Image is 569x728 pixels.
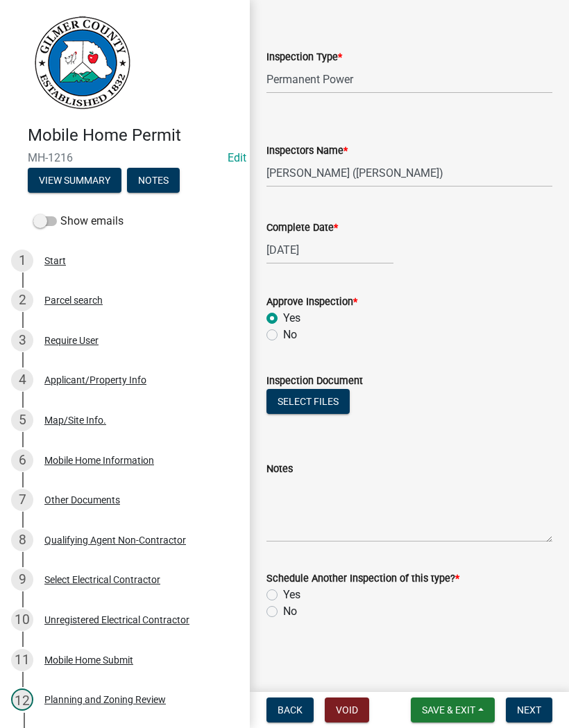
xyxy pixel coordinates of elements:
label: Notes [266,465,293,474]
h4: Mobile Home Permit [28,125,239,146]
div: 11 [11,649,33,671]
div: Require User [44,336,99,345]
div: 2 [11,289,33,311]
div: 5 [11,409,33,431]
div: Mobile Home Information [44,456,154,465]
label: Inspection Type [266,53,342,62]
button: Notes [127,168,180,193]
label: Yes [283,310,300,327]
button: View Summary [28,168,121,193]
label: Schedule Another Inspection of this type? [266,574,459,584]
span: Back [278,704,303,716]
a: Edit [228,151,246,164]
div: 4 [11,369,33,391]
div: Applicant/Property Info [44,375,146,385]
span: Save & Exit [422,704,475,716]
div: 1 [11,250,33,272]
label: No [283,603,297,620]
div: 6 [11,449,33,471]
div: 10 [11,609,33,631]
input: mm/dd/yyyy [266,236,393,264]
button: Next [506,697,552,722]
label: Inspectors Name [266,146,348,156]
img: Gilmer County, Georgia [28,15,132,111]
div: Other Documents [44,495,120,505]
div: Mobile Home Submit [44,655,133,665]
span: Next [517,704,541,716]
div: 8 [11,529,33,551]
div: 9 [11,569,33,591]
div: 12 [11,688,33,711]
label: Approve Inspection [266,297,357,307]
label: Show emails [33,213,124,229]
label: No [283,327,297,343]
wm-modal-confirm: Edit Application Number [228,151,246,164]
div: Map/Site Info. [44,415,106,425]
label: Yes [283,587,300,603]
div: 3 [11,329,33,352]
div: Unregistered Electrical Contractor [44,615,189,625]
label: Complete Date [266,223,338,233]
div: 7 [11,489,33,511]
div: Planning and Zoning Review [44,695,166,704]
div: Select Electrical Contractor [44,575,160,584]
label: Inspection Document [266,376,363,386]
button: Void [325,697,369,722]
wm-modal-confirm: Summary [28,175,121,187]
button: Save & Exit [411,697,495,722]
span: MH-1216 [28,151,222,164]
button: Back [266,697,314,722]
div: Start [44,256,66,266]
div: Qualifying Agent Non-Contractor [44,535,186,545]
wm-modal-confirm: Notes [127,175,180,187]
button: Select files [266,389,350,414]
div: Parcel search [44,295,103,305]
